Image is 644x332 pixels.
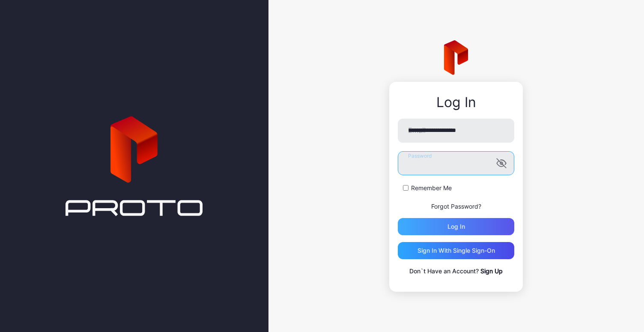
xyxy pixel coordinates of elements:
button: Password [496,158,507,168]
button: Sign in With Single Sign-On [398,242,514,259]
input: Email [398,119,514,143]
div: Sign in With Single Sign-On [417,247,495,254]
button: Log in [398,218,514,235]
p: Don`t Have an Account? [398,266,514,276]
div: Log In [398,95,514,110]
label: Remember Me [411,184,452,192]
a: Sign Up [480,267,503,275]
div: Log in [447,223,465,230]
input: Password [398,151,514,175]
a: Forgot Password? [431,203,481,210]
